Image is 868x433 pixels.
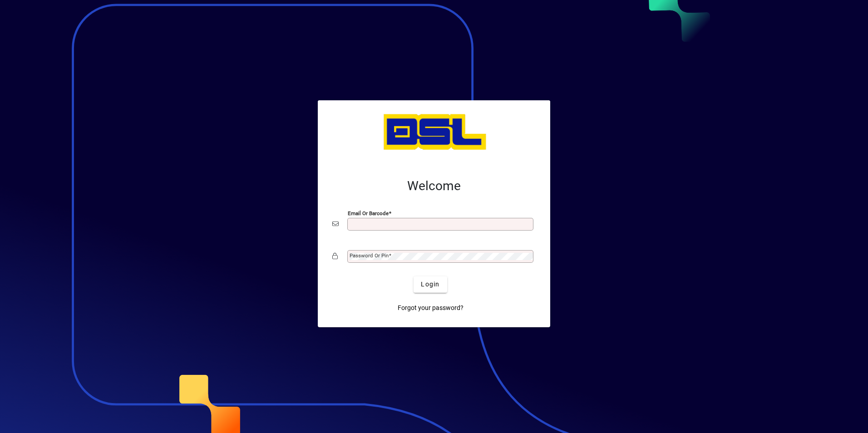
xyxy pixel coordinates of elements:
[394,300,467,316] a: Forgot your password?
[348,210,389,216] mat-label: Email or Barcode
[350,252,389,259] mat-label: Password or Pin
[414,276,447,293] button: Login
[421,280,439,289] span: Login
[398,303,464,313] span: Forgot your password?
[332,178,536,194] h2: Welcome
